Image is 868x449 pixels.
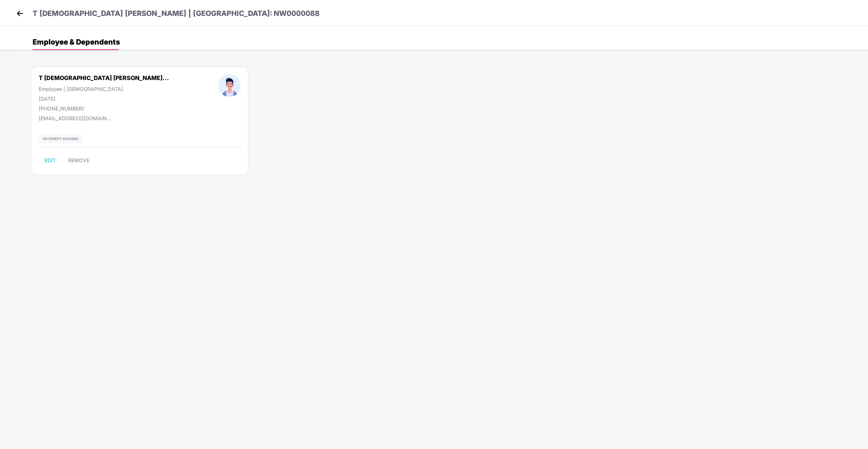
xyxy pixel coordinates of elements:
[68,158,89,163] span: REMOVE
[45,158,56,163] span: EDIT
[14,8,25,19] img: back
[39,155,62,166] button: EDIT
[33,8,320,19] p: T [DEMOGRAPHIC_DATA] [PERSON_NAME] | [GEOGRAPHIC_DATA]: NW0000088
[39,74,169,81] div: T [DEMOGRAPHIC_DATA] [PERSON_NAME]...
[39,86,169,92] div: Employee | [DEMOGRAPHIC_DATA]
[39,96,169,102] div: [DATE]
[62,155,95,166] button: REMOVE
[39,134,83,143] img: svg+xml;base64,PHN2ZyB4bWxucz0iaHR0cDovL3d3dy53My5vcmcvMjAwMC9zdmciIHdpZHRoPSIxMjIiIGhlaWdodD0iMj...
[39,115,111,121] div: [EMAIL_ADDRESS][DOMAIN_NAME]
[33,38,120,46] div: Employee & Dependents
[39,105,169,112] div: [PHONE_NUMBER]
[218,74,241,97] img: profileImage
